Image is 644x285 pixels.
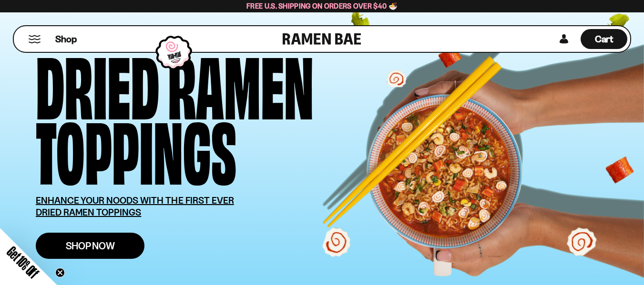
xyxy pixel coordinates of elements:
button: Close teaser [55,268,65,277]
button: Mobile Menu Trigger [28,35,41,43]
span: Cart [595,33,613,45]
a: Cart [581,26,627,52]
div: Toppings [36,115,236,180]
span: Get 10% Off [4,244,41,281]
div: Dried [36,50,159,115]
span: Shop Now [66,241,115,251]
span: Free U.S. Shipping on Orders over $40 🍜 [246,1,398,10]
a: Shop [55,29,77,49]
a: Shop Now [36,233,144,259]
span: Shop [55,33,77,46]
u: ENHANCE YOUR NOODS WITH THE FIRST EVER DRIED RAMEN TOPPINGS [36,195,234,218]
div: Ramen [168,50,314,115]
